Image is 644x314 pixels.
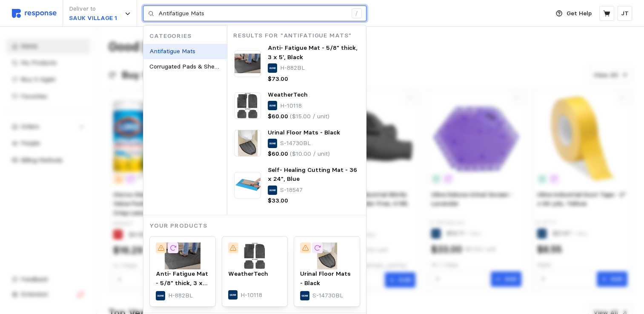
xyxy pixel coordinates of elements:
span: WeatherTech [228,270,268,277]
span: Anti- Fatigue Mat - 5/8" thick, 3 x 5', Black [268,44,358,61]
p: $60.00 [268,112,288,121]
p: $60.00 [268,149,288,159]
p: H-882BL [280,63,305,73]
p: H-10118 [280,101,302,111]
span: Self- Healing Cutting Mat - 36 x 24", Blue [268,166,357,183]
button: Get Help [551,6,597,22]
p: Results for "Antifatigue Mats" [233,31,366,40]
span: Urinal Floor Mats - Black [268,128,340,136]
img: H-882BL [156,243,209,269]
button: JT [617,6,632,21]
img: S-14730BL [234,130,261,157]
img: H-882BL [234,50,261,77]
p: SAUK VILLAGE 1 [69,14,117,23]
span: Urinal Floor Mats - Black [300,270,351,287]
p: S-14730BL [280,139,311,148]
p: ($10.00 / unit) [290,149,330,159]
p: ($15.00 / unit) [290,112,329,121]
input: Search for a product name or SKU [158,6,347,21]
span: Corrugated Pads & Sheets [149,63,223,70]
p: Deliver to [69,4,117,14]
mark: Antifatigue Mats [149,47,195,55]
img: S-18547 [234,172,261,199]
p: H-882BL [168,291,193,300]
img: S-14730BL [300,243,354,269]
p: H-10118 [240,291,262,300]
p: S-14730BL [312,291,343,300]
span: WeatherTech [268,91,308,98]
img: H-10118_txt_USEng [234,92,261,119]
p: Your Products [149,221,366,231]
img: H-10118_txt_USEng [228,243,282,269]
p: $73.00 [268,74,288,84]
div: / [352,9,362,19]
p: $33.00 [268,196,288,206]
p: S-18547 [280,186,303,195]
p: Get Help [567,9,592,18]
span: Anti- Fatigue Mat - 5/8" thick, 3 x 5', Black [156,270,208,296]
img: svg%3e [12,9,57,18]
p: JT [621,9,629,18]
p: Categories [149,31,227,41]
